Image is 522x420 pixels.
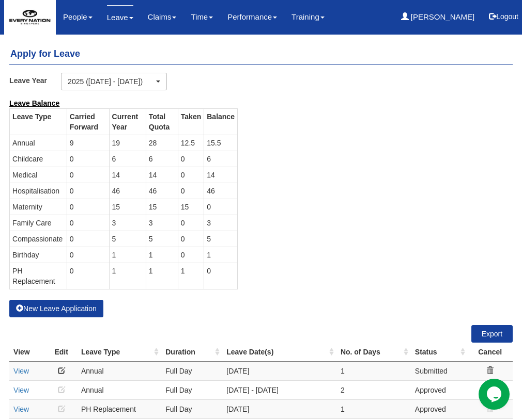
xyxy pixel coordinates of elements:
[401,5,475,29] a: [PERSON_NAME]
[67,263,109,289] td: 0
[63,5,93,29] a: People
[10,183,67,199] td: Hospitalisation
[336,343,411,362] th: No. of Days : activate to sort column ascending
[146,151,178,167] td: 6
[178,151,204,167] td: 0
[146,199,178,215] td: 15
[222,343,336,362] th: Leave Date(s) : activate to sort column ascending
[191,5,213,29] a: Time
[109,199,146,215] td: 15
[13,367,29,375] a: View
[291,5,325,29] a: Training
[161,343,222,362] th: Duration : activate to sort column ascending
[178,247,204,263] td: 0
[161,399,222,418] td: Full Day
[411,343,468,362] th: Status : activate to sort column ascending
[204,151,238,167] td: 6
[146,135,178,151] td: 28
[146,167,178,183] td: 14
[109,108,146,135] th: Current Year
[107,5,133,29] a: Leave
[9,73,61,88] label: Leave Year
[146,183,178,199] td: 46
[109,263,146,289] td: 1
[67,135,109,151] td: 9
[468,343,513,362] th: Cancel
[178,199,204,215] td: 15
[204,108,238,135] th: Balance
[178,108,204,135] th: Taken
[479,379,512,410] iframe: chat widget
[204,199,238,215] td: 0
[67,151,109,167] td: 0
[9,343,45,362] th: View
[61,73,167,90] button: 2025 ([DATE] - [DATE])
[10,108,67,135] th: Leave Type
[67,215,109,231] td: 0
[77,343,161,362] th: Leave Type : activate to sort column ascending
[10,151,67,167] td: Childcare
[471,325,513,343] a: Export
[178,215,204,231] td: 0
[67,108,109,135] th: Carried Forward
[161,361,222,380] td: Full Day
[146,231,178,247] td: 5
[77,399,161,418] td: PH Replacement
[109,151,146,167] td: 6
[146,263,178,289] td: 1
[227,5,277,29] a: Performance
[222,380,336,399] td: [DATE] - [DATE]
[67,199,109,215] td: 0
[9,44,513,65] h4: Apply for Leave
[10,135,67,151] td: Annual
[10,231,67,247] td: Compassionate
[9,99,59,107] b: Leave Balance
[336,361,411,380] td: 1
[178,263,204,289] td: 1
[10,263,67,289] td: PH Replacement
[109,215,146,231] td: 3
[178,135,204,151] td: 12.5
[204,231,238,247] td: 5
[336,399,411,418] td: 1
[204,215,238,231] td: 3
[204,247,238,263] td: 1
[161,380,222,399] td: Full Day
[109,135,146,151] td: 19
[13,386,29,394] a: View
[222,361,336,380] td: [DATE]
[109,183,146,199] td: 46
[9,300,103,317] button: New Leave Application
[178,167,204,183] td: 0
[67,247,109,263] td: 0
[204,167,238,183] td: 14
[204,183,238,199] td: 46
[204,263,238,289] td: 0
[67,167,109,183] td: 0
[45,343,77,362] th: Edit
[10,167,67,183] td: Medical
[204,135,238,151] td: 15.5
[77,380,161,399] td: Annual
[222,399,336,418] td: [DATE]
[77,361,161,380] td: Annual
[10,247,67,263] td: Birthday
[146,108,178,135] th: Total Quota
[178,183,204,199] td: 0
[10,199,67,215] td: Maternity
[148,5,177,29] a: Claims
[68,76,154,87] div: 2025 ([DATE] - [DATE])
[178,231,204,247] td: 0
[411,399,468,418] td: Approved
[67,183,109,199] td: 0
[146,215,178,231] td: 3
[411,361,468,380] td: Submitted
[67,231,109,247] td: 0
[146,247,178,263] td: 1
[10,215,67,231] td: Family Care
[336,380,411,399] td: 2
[109,167,146,183] td: 14
[411,380,468,399] td: Approved
[109,231,146,247] td: 5
[109,247,146,263] td: 1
